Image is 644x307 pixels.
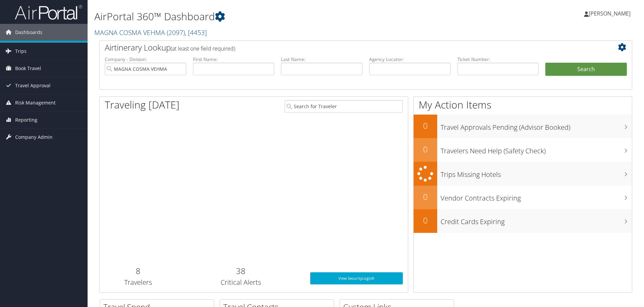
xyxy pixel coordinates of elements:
input: Search for Traveler [285,100,403,113]
label: Agency Locator: [369,56,451,63]
h3: Credit Cards Expiring [441,214,632,226]
span: Reporting [15,112,37,128]
a: 0Credit Cards Expiring [414,209,632,233]
h3: Trips Missing Hotels [441,166,632,179]
button: Search [545,63,627,76]
span: , [ 4453 ] [185,28,207,37]
h3: Travelers Need Help (Safety Check) [441,143,632,156]
label: Last Name: [281,56,362,63]
span: Travel Approval [15,77,51,94]
a: View SecurityLogic® [310,272,403,284]
h3: Travelers [105,278,172,287]
h2: 0 [414,191,437,203]
a: 0Travelers Need Help (Safety Check) [414,138,632,162]
label: Company - Division: [105,56,186,63]
a: 0Vendor Contracts Expiring [414,186,632,209]
a: Trips Missing Hotels [414,162,632,186]
h3: Travel Approvals Pending (Advisor Booked) [441,119,632,132]
h2: Airtinerary Lookup [105,42,582,53]
span: ( 2097 ) [167,28,185,37]
img: airportal-logo.png [15,4,82,20]
label: First Name: [193,56,275,63]
span: Dashboards [15,24,42,41]
a: [PERSON_NAME] [584,3,637,24]
span: [PERSON_NAME] [589,10,631,17]
a: 0Travel Approvals Pending (Advisor Booked) [414,115,632,138]
h2: 0 [414,144,437,155]
a: MAGNA COSMA VEHMA [94,28,207,37]
h1: My Action Items [414,98,632,112]
span: Trips [15,43,27,60]
h3: Critical Alerts [182,278,300,287]
h1: Traveling [DATE] [105,98,180,112]
h2: 38 [182,265,300,277]
h2: 8 [105,265,172,277]
span: Book Travel [15,60,41,77]
h1: AirPortal 360™ Dashboard [94,9,456,24]
span: Risk Management [15,94,56,111]
h2: 0 [414,215,437,226]
h2: 0 [414,120,437,131]
span: (at least one field required) [171,45,235,52]
label: Ticket Number: [457,56,539,63]
span: Company Admin [15,129,53,146]
h3: Vendor Contracts Expiring [441,190,632,203]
